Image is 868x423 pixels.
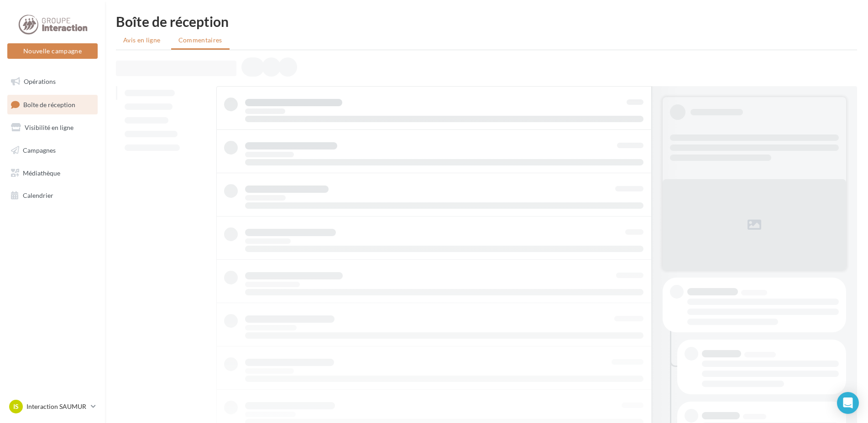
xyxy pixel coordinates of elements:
div: Boîte de réception [116,15,857,28]
a: Boîte de réception [5,95,99,114]
div: Open Intercom Messenger [837,392,859,414]
a: Calendrier [5,186,99,205]
a: Opérations [5,72,99,91]
span: Calendrier [23,191,53,199]
span: Campagnes [23,146,56,154]
span: Médiathèque [23,169,60,176]
button: Nouvelle campagne [7,43,98,59]
a: Médiathèque [5,164,99,183]
a: Campagnes [5,141,99,160]
span: Boîte de réception [23,100,75,108]
a: IS Interaction SAUMUR [7,398,98,415]
span: IS [13,402,19,411]
span: Avis en ligne [123,36,161,45]
a: Visibilité en ligne [5,118,99,137]
span: Visibilité en ligne [25,124,73,131]
span: Opérations [24,77,56,85]
p: Interaction SAUMUR [26,402,87,411]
